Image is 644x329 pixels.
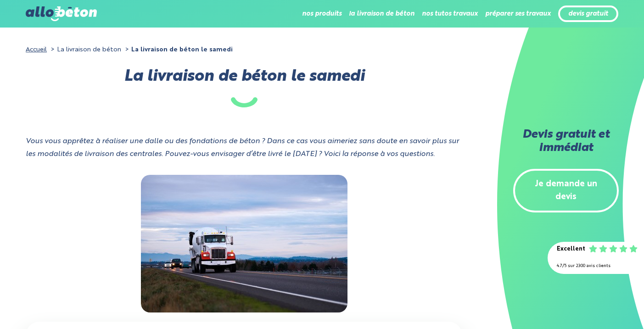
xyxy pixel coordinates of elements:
[49,43,121,56] li: La livraison de béton
[26,6,96,21] img: allobéton
[557,260,635,273] div: 4.7/5 sur 2300 avis clients
[302,3,342,25] li: nos produits
[26,70,462,107] h1: La livraison de béton le samedi
[123,43,233,56] li: La livraison de béton le samedi
[513,169,619,213] a: Je demande un devis
[26,138,459,158] i: Vous vous apprêtez à réaliser une dalle ou des fondations de béton ? Dans ce cas vous aimeriez sa...
[26,46,47,53] a: Accueil
[422,3,478,25] li: nos tutos travaux
[568,10,608,18] a: devis gratuit
[349,3,414,25] li: la livraison de béton
[141,175,347,312] img: Livraison béton samedi
[557,243,585,256] div: Excellent
[513,128,619,155] h2: Devis gratuit et immédiat
[485,3,551,25] li: préparer ses travaux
